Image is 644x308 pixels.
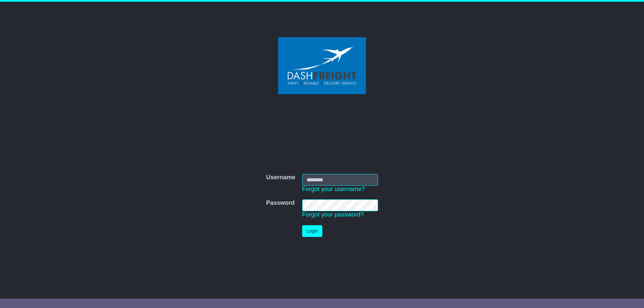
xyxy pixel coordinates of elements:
a: Forgot your password? [302,211,364,218]
a: Forgot your username? [302,186,365,192]
button: Login [302,225,322,237]
label: Password [266,199,294,207]
label: Username [266,174,295,181]
img: Dash Freight [278,37,366,94]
